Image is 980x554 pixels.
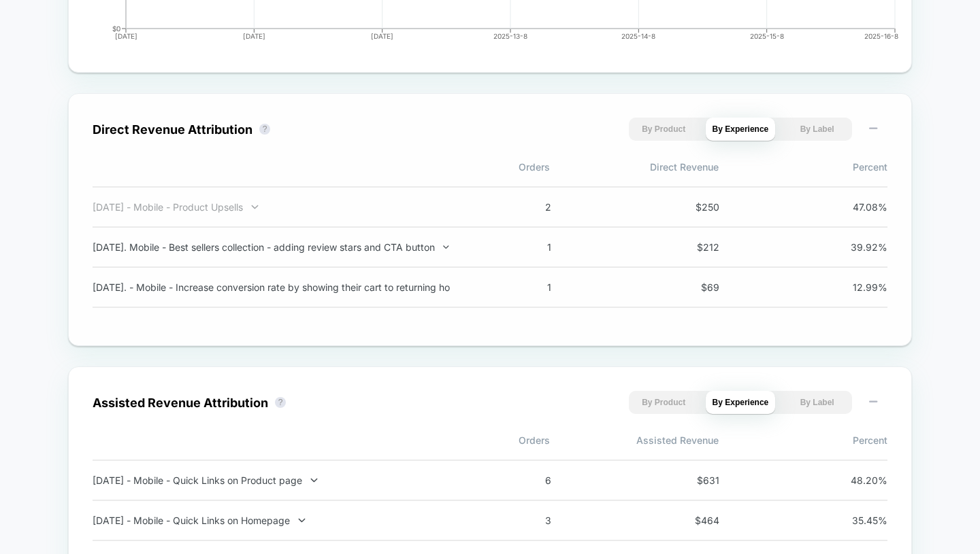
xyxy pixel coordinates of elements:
span: Assisted Revenue [550,434,719,446]
div: [DATE] - Mobile - Quick Links on Product page [93,474,451,486]
span: 6 [490,474,551,486]
span: $ 631 [658,474,719,486]
span: $ 250 [658,201,719,213]
span: 48.20 % [826,474,887,486]
tspan: 2025-15-8 [750,32,784,40]
tspan: 2025-14-8 [621,32,655,40]
tspan: [DATE] [371,32,393,40]
tspan: [DATE] [243,32,265,40]
span: Orders [381,434,550,446]
tspan: 2025-16-8 [864,32,898,40]
button: By Label [782,118,852,141]
span: 47.08 % [826,201,887,213]
div: [DATE]. - Mobile - Increase conversion rate by showing their cart to returning homepage visitors [93,281,451,293]
button: By Product [629,391,699,414]
span: 12.99 % [826,281,887,293]
div: [DATE] - Mobile - Quick Links on Homepage [93,515,451,526]
div: [DATE]. Mobile - Best sellers collection - adding review stars and CTA button [93,241,451,253]
span: 35.45 % [826,515,887,526]
button: By Experience [706,391,776,414]
button: By Product [629,118,699,141]
span: Percent [719,434,887,446]
span: 39.92 % [826,241,887,253]
div: [DATE] - Mobile - Product Upsells [93,201,451,213]
span: $ 212 [658,241,719,253]
tspan: [DATE] [115,32,137,40]
span: 3 [490,515,551,526]
tspan: $0 [112,24,120,33]
span: $ 464 [658,515,719,526]
span: Direct Revenue [550,161,719,173]
span: 1 [490,241,551,253]
tspan: 2025-13-8 [493,32,527,40]
div: Direct Revenue Attribution [93,122,252,137]
span: 1 [490,281,551,293]
span: 2 [490,201,551,213]
button: By Label [782,391,852,414]
span: Orders [381,161,550,173]
div: Assisted Revenue Attribution [93,396,268,410]
button: ? [259,124,270,135]
button: By Experience [706,118,776,141]
button: ? [275,397,286,408]
span: $ 69 [658,281,719,293]
span: Percent [719,161,887,173]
